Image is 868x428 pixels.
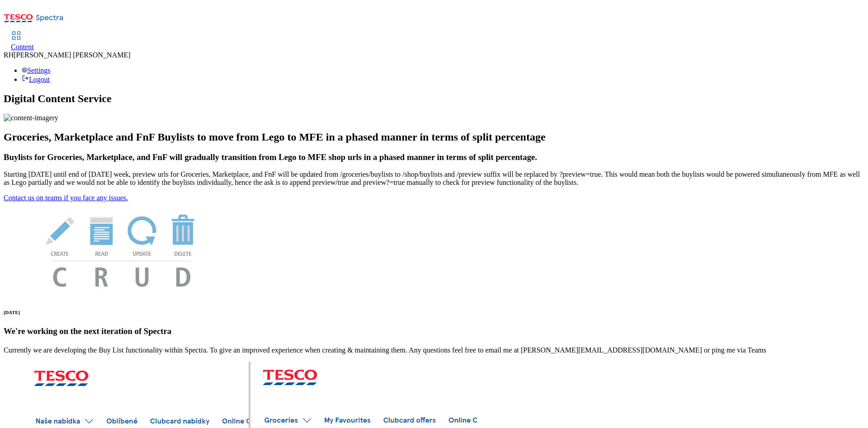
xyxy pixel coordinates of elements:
[11,32,34,51] a: Content
[4,326,864,336] h3: We're working on the next iteration of Spectra
[22,66,51,74] a: Settings
[4,93,864,105] h1: Digital Content Service
[14,51,130,59] span: [PERSON_NAME] [PERSON_NAME]
[4,346,864,354] p: Currently we are developing the Buy List functionality within Spectra. To give an improved experi...
[4,194,128,202] a: Contact us on teams if you face any issues.
[4,170,864,187] p: Starting [DATE] until end of [DATE] week, preview urls for Groceries, Marketplace, and FnF will b...
[4,51,14,59] span: RH
[4,114,58,122] img: content-imagery
[4,310,864,315] h6: [DATE]
[4,202,239,296] img: News Image
[4,131,864,143] h2: Groceries, Marketplace and FnF Buylists to move from Lego to MFE in a phased manner in terms of s...
[4,152,864,162] h3: Buylists for Groceries, Marketplace, and FnF will gradually transition from Lego to MFE shop urls...
[22,75,50,83] a: Logout
[11,43,34,51] span: Content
